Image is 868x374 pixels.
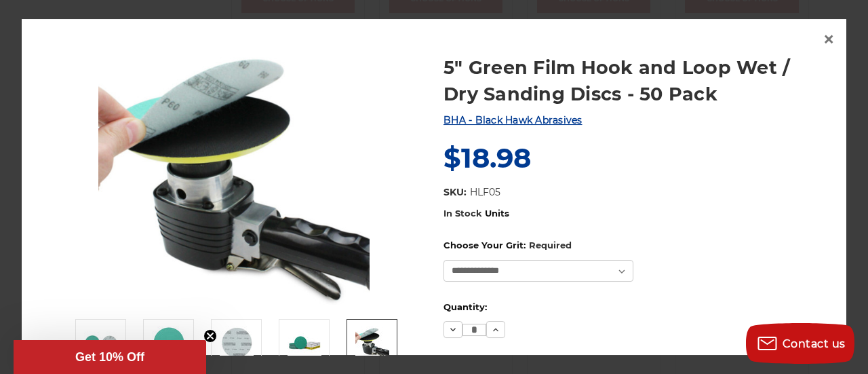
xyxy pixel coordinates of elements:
[443,301,825,314] label: Quantity:
[443,114,583,126] a: BHA - Black Hawk Abrasives
[288,326,321,360] img: BHA bulk pack box with 50 5-inch green film hook and loop sanding discs p120 grit
[75,350,144,364] span: Get 10% Off
[443,54,825,107] a: 5" Green Film Hook and Loop Wet / Dry Sanding Discs - 50 Pack
[14,340,206,374] div: Get 10% OffClose teaser
[470,185,500,200] dd: HLF05
[443,185,467,200] dt: SKU:
[355,326,389,360] img: 5-inch pneumatic sander with attached green film hook and loop sanding disc p600 grit
[823,26,835,52] span: ×
[220,326,254,360] img: 5-inch hook and loop backing detail on green film disc for sanding on stainless steel, automotive...
[746,323,854,364] button: Contact us
[485,208,509,219] span: Units
[98,40,370,312] img: Side-by-side 5-inch green film hook and loop sanding disc p60 grit and loop back
[443,208,482,219] span: In Stock
[84,326,118,360] img: Side-by-side 5-inch green film hook and loop sanding disc p60 grit and loop back
[529,240,572,250] small: Required
[783,337,846,350] span: Contact us
[818,29,840,50] a: Close
[152,326,186,360] img: 5-inch 60-grit green film abrasive polyester film hook and loop sanding disc for welding, metalwo...
[203,329,217,343] button: Close teaser
[443,239,825,253] label: Choose Your Grit:
[443,141,531,174] span: $18.98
